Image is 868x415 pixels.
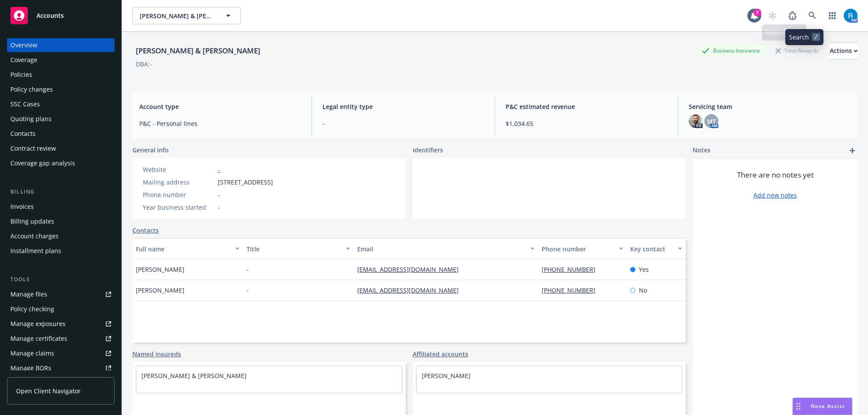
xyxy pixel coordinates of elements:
button: Title [243,238,354,259]
div: Billing updates [10,214,54,228]
span: Identifiers [413,145,443,155]
span: There are no notes yet [737,170,814,180]
a: Start snowing [764,7,781,24]
span: [STREET_ADDRESS] [218,178,273,187]
div: DBA: - [136,59,152,69]
a: Account charges [7,229,115,243]
div: Actions [830,43,858,59]
div: Manage certificates [10,332,67,346]
button: Key contact [627,238,686,259]
a: Affiliated accounts [413,349,468,359]
div: Manage claims [10,346,54,360]
button: Nova Assist [792,398,852,415]
a: Accounts [7,3,115,28]
span: - [247,265,249,274]
div: Title [247,244,341,254]
a: Manage certificates [7,332,115,346]
span: MT [707,117,716,126]
div: Policy changes [10,82,53,96]
a: [EMAIL_ADDRESS][DOMAIN_NAME] [357,286,466,294]
img: photo [844,9,858,23]
a: Contacts [132,226,159,235]
div: Tools [7,275,115,284]
a: Overview [7,38,115,52]
a: Manage claims [7,346,115,360]
div: Quoting plans [10,112,52,126]
span: Legal entity type [322,102,484,111]
span: - [218,190,220,199]
a: Invoices [7,200,115,214]
div: Billing [7,188,115,196]
a: [PERSON_NAME] & [PERSON_NAME] [141,372,247,380]
div: [PERSON_NAME] & [PERSON_NAME] [132,45,264,56]
a: [PHONE_NUMBER] [542,286,602,294]
button: Phone number [538,238,627,259]
span: Yes [639,265,649,274]
a: Coverage [7,53,115,67]
div: Manage files [10,287,47,301]
a: Named insureds [132,349,181,359]
div: Coverage [10,53,37,67]
div: Manage exposures [10,317,66,331]
div: Policy checking [10,302,54,316]
div: Mailing address [143,178,214,187]
div: Email [357,244,525,254]
a: [EMAIL_ADDRESS][DOMAIN_NAME] [357,265,466,273]
a: [PERSON_NAME] [422,372,470,380]
a: Search [804,7,821,24]
div: Policies [10,68,32,82]
div: SSC Cases [10,97,40,111]
a: Quoting plans [7,112,115,126]
div: Phone number [143,190,214,199]
div: Contacts [10,127,36,141]
span: General info [132,145,169,155]
span: No [639,286,647,295]
span: Accounts [36,12,64,19]
a: Installment plans [7,244,115,258]
div: Account charges [10,229,59,243]
div: Key contact [630,244,673,254]
div: Website [143,165,214,174]
a: Policies [7,68,115,82]
div: Overview [10,38,37,52]
a: Policy checking [7,302,115,316]
button: Email [354,238,538,259]
a: Billing updates [7,214,115,228]
span: Servicing team [689,102,851,111]
a: add [847,145,858,156]
a: Report a Bug [784,7,801,24]
div: Phone number [542,244,614,254]
span: Open Client Navigator [16,386,81,395]
a: [PHONE_NUMBER] [542,265,602,273]
div: Invoices [10,200,34,214]
span: Account type [139,102,301,111]
div: Year business started [143,203,214,212]
div: Installment plans [10,244,61,258]
a: SSC Cases [7,97,115,111]
span: [PERSON_NAME] [136,286,184,295]
a: Manage files [7,287,115,301]
a: - [218,165,220,174]
span: - [218,203,220,212]
a: Coverage gap analysis [7,156,115,170]
div: Full name [136,244,230,254]
a: Switch app [824,7,841,24]
a: Manage exposures [7,317,115,331]
div: Manage BORs [10,361,51,375]
span: $1,034.65 [506,119,667,128]
button: Actions [830,42,858,59]
button: Full name [132,238,243,259]
a: Policy changes [7,82,115,96]
span: [PERSON_NAME] & [PERSON_NAME] [140,11,215,20]
span: - [322,119,484,128]
span: - [247,286,249,295]
a: Contract review [7,142,115,155]
div: Drag to move [793,398,804,415]
div: Total Rewards [771,45,823,56]
a: Manage BORs [7,361,115,375]
span: Notes [693,145,710,156]
img: photo [689,114,703,128]
span: P&C estimated revenue [506,102,667,111]
a: Contacts [7,127,115,141]
span: P&C - Personal lines [139,119,301,128]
